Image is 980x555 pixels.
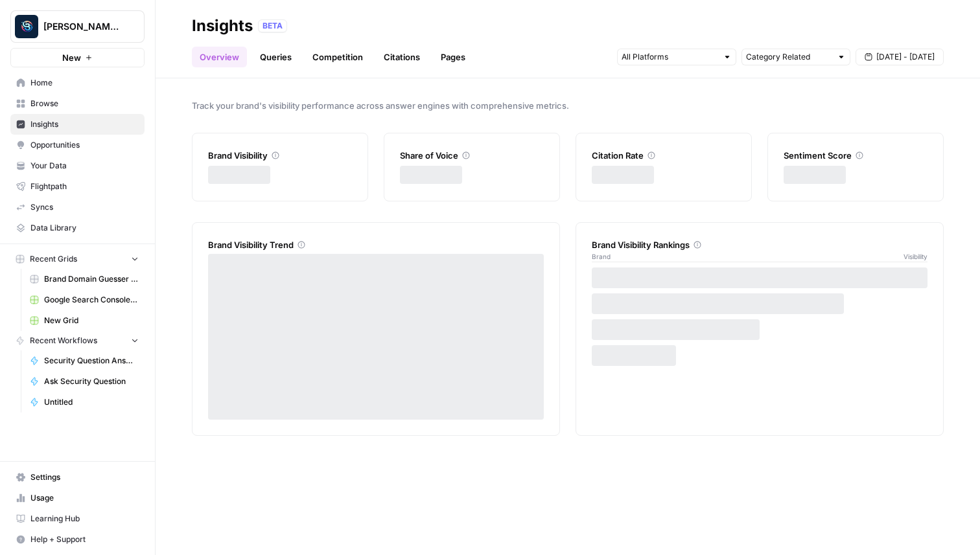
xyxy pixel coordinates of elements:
[44,294,139,306] span: Google Search Console - [DOMAIN_NAME]
[592,251,611,262] span: Brand
[622,51,717,63] input: All Platforms
[10,93,145,114] a: Browse
[30,513,139,525] span: Learning Hub
[10,529,145,550] button: Help + Support
[24,269,145,289] a: Brand Domain Guesser QA
[746,51,832,63] input: Category Related
[30,471,139,483] span: Settings
[10,10,145,43] button: Workspace: Berna's Personal
[192,47,247,67] a: Overview
[30,253,77,265] span: Recent Grids
[44,376,139,387] span: Ask Security Question
[433,47,473,67] a: Pages
[192,99,944,112] span: Track your brand's visibility performance across answer engines with comprehensive metrics.
[10,155,145,176] a: Your Data
[876,51,935,63] span: [DATE] - [DATE]
[856,49,944,65] button: [DATE] - [DATE]
[30,98,139,109] span: Browse
[904,251,927,262] span: Visibility
[24,350,145,371] a: Security Question Answer
[400,149,544,162] div: Share of Voice
[30,492,139,504] span: Usage
[10,114,145,135] a: Insights
[592,238,927,251] div: Brand Visibility Rankings
[258,19,287,32] div: BETA
[10,48,145,67] button: New
[30,77,139,89] span: Home
[10,176,145,197] a: Flightpath
[784,149,927,162] div: Sentiment Score
[10,249,145,269] button: Recent Grids
[30,181,139,192] span: Flightpath
[376,47,428,67] a: Citations
[30,119,139,130] span: Insights
[15,15,38,38] img: Berna's Personal Logo
[44,315,139,326] span: New Grid
[10,331,145,350] button: Recent Workflows
[30,534,139,545] span: Help + Support
[62,51,81,64] span: New
[252,47,299,67] a: Queries
[592,149,736,162] div: Citation Rate
[208,238,544,251] div: Brand Visibility Trend
[10,508,145,529] a: Learning Hub
[30,139,139,151] span: Opportunities
[10,73,145,93] a: Home
[24,392,145,413] a: Untitled
[30,160,139,172] span: Your Data
[24,310,145,331] a: New Grid
[30,201,139,213] span: Syncs
[10,197,145,218] a: Syncs
[24,289,145,310] a: Google Search Console - [DOMAIN_NAME]
[44,273,139,285] span: Brand Domain Guesser QA
[24,371,145,392] a: Ask Security Question
[44,355,139,367] span: Security Question Answer
[10,467,145,488] a: Settings
[43,20,122,33] span: [PERSON_NAME] Personal
[208,149,352,162] div: Brand Visibility
[30,335,97,346] span: Recent Workflows
[10,218,145,238] a: Data Library
[44,396,139,408] span: Untitled
[305,47,371,67] a: Competition
[10,135,145,155] a: Opportunities
[192,16,253,36] div: Insights
[10,488,145,508] a: Usage
[30,222,139,234] span: Data Library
